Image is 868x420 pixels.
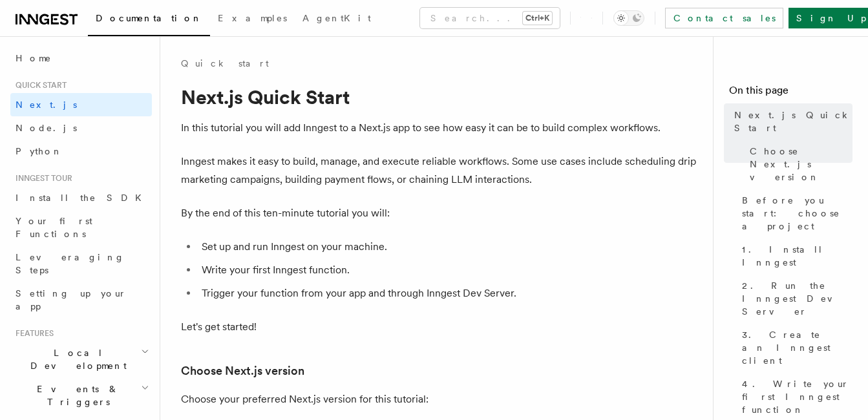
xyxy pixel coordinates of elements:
p: Choose your preferred Next.js version for this tutorial: [181,390,698,408]
li: Set up and run Inngest on your machine. [198,238,698,256]
a: Choose Next.js version [181,362,304,380]
li: Trigger your function from your app and through Inngest Dev Server. [198,284,698,302]
span: Leveraging Steps [16,252,125,275]
a: Node.js [10,116,152,140]
a: Leveraging Steps [10,246,152,282]
button: Events & Triggers [10,377,152,414]
a: 3. Create an Inngest client [737,323,852,372]
span: Inngest tour [10,173,72,184]
span: AgentKit [302,13,371,23]
a: Examples [210,4,295,35]
span: 1. Install Inngest [742,243,852,269]
p: Let's get started! [181,318,698,336]
span: Home [16,52,52,65]
a: Next.js Quick Start [729,103,852,140]
h4: On this page [729,83,852,103]
a: Next.js [10,93,152,116]
a: Install the SDK [10,186,152,209]
a: Python [10,140,152,163]
p: In this tutorial you will add Inngest to a Next.js app to see how easy it can be to build complex... [181,119,698,137]
kbd: Ctrl+K [523,12,552,25]
a: Home [10,47,152,70]
p: By the end of this ten-minute tutorial you will: [181,204,698,222]
span: Before you start: choose a project [742,194,852,233]
a: Choose Next.js version [745,140,852,189]
span: Documentation [96,13,202,23]
a: 1. Install Inngest [737,238,852,274]
span: Quick start [10,80,67,90]
span: 4. Write your first Inngest function [742,377,852,416]
span: Local Development [10,346,141,372]
span: Node.js [16,123,77,133]
span: Next.js Quick Start [734,109,852,134]
a: Quick start [181,57,269,70]
button: Search...Ctrl+K [420,8,560,28]
a: 2. Run the Inngest Dev Server [737,274,852,323]
span: Your first Functions [16,216,92,239]
h1: Next.js Quick Start [181,85,698,109]
span: Examples [218,13,287,23]
span: Events & Triggers [10,383,141,408]
a: Setting up your app [10,282,152,318]
span: Install the SDK [16,193,149,203]
span: Choose Next.js version [750,145,852,184]
a: Before you start: choose a project [737,189,852,238]
a: Your first Functions [10,209,152,246]
span: 3. Create an Inngest client [742,328,852,367]
span: 2. Run the Inngest Dev Server [742,279,852,318]
button: Toggle dark mode [613,10,644,26]
span: Next.js [16,100,77,110]
li: Write your first Inngest function. [198,261,698,279]
a: AgentKit [295,4,379,35]
span: Python [16,146,63,156]
a: Documentation [88,4,210,36]
span: Features [10,328,54,339]
button: Local Development [10,341,152,377]
a: Contact sales [665,8,783,28]
p: Inngest makes it easy to build, manage, and execute reliable workflows. Some use cases include sc... [181,152,698,189]
span: Setting up your app [16,288,127,311]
